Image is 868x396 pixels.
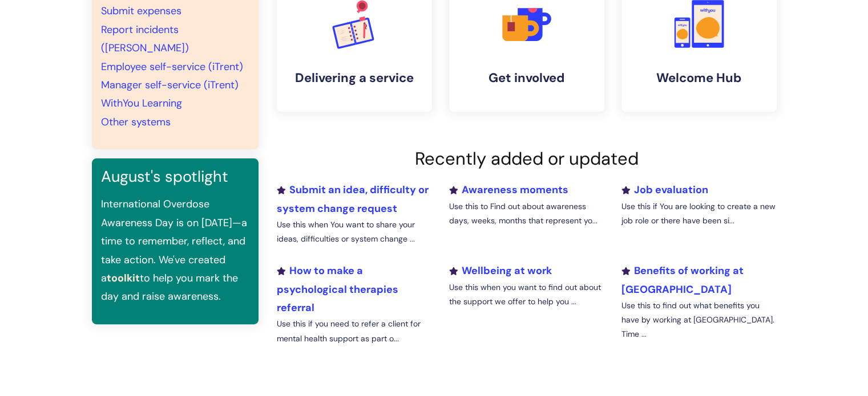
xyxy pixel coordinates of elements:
[277,218,432,246] p: Use this when You want to share your ideas, difficulties or system change ...
[286,71,423,85] h4: Delivering a service
[449,199,604,228] p: Use this to Find out about awareness days, weeks, months that represent yo...
[101,168,249,186] h3: August's spotlight
[107,271,140,285] a: toolkit
[621,183,708,197] a: Job evaluation
[101,78,239,92] a: Manager self-service (iTrent)
[449,183,568,197] a: Awareness moments
[101,23,189,55] a: Report incidents ([PERSON_NAME])
[101,195,249,305] p: International Overdose Awareness Day is on [DATE]—a time to remember, reflect, and take action. W...
[101,4,181,18] a: Submit expenses
[277,183,429,215] a: Submit an idea, difficulty or system change request
[621,299,776,342] p: Use this to find out what benefits you have by working at [GEOGRAPHIC_DATA]. Time ...
[101,115,171,129] a: Other systems
[101,96,182,110] a: WithYou Learning
[621,264,743,296] a: Benefits of working at [GEOGRAPHIC_DATA]
[631,71,768,85] h4: Welcome Hub
[101,60,243,74] a: Employee self-service (iTrent)
[458,71,595,85] h4: Get involved
[621,199,776,228] p: Use this if You are looking to create a new job role or there have been si...
[277,317,432,345] p: Use this if you need to refer a client for mental health support as part o...
[277,148,777,169] h2: Recently added or updated
[277,264,398,315] a: How to make a psychological therapies referral
[449,280,604,309] p: Use this when you want to find out about the support we offer to help you ...
[449,264,551,277] a: Wellbeing at work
